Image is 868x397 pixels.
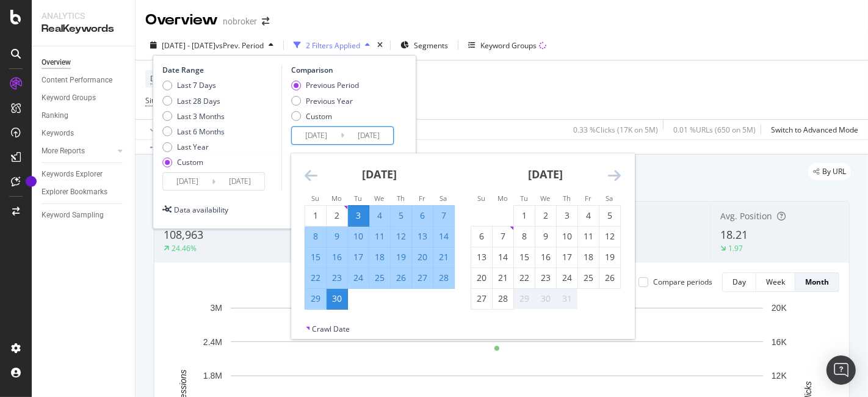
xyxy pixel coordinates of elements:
text: 2.4M [203,337,222,347]
div: Last 6 Months [162,126,225,137]
div: nobroker [223,15,257,27]
div: 4 [578,209,599,222]
td: Choose Sunday, July 27, 2025 as your check-in date. It’s available. [471,288,492,309]
div: 13 [412,230,433,242]
td: Choose Friday, July 4, 2025 as your check-in date. It’s available. [577,205,599,226]
div: Last Year [162,142,225,152]
div: 6 [471,230,492,242]
div: 7 [493,230,513,242]
div: Last 28 Days [162,96,225,106]
span: [DATE] - [DATE] [162,40,215,51]
div: 23 [327,272,347,284]
td: Choose Thursday, July 10, 2025 as your check-in date. It’s available. [556,226,577,247]
div: 1 [514,209,535,222]
div: Crawl Date [312,324,350,334]
a: Keywords Explorer [42,168,126,181]
a: Explorer Bookmarks [42,186,126,198]
td: Selected. Thursday, June 5, 2025 [390,205,411,226]
small: Sa [606,194,613,203]
a: Keywords [42,127,126,140]
div: Custom [162,157,225,167]
div: 0.01 % URLs ( 650 on 5M ) [673,125,756,135]
div: 2 [535,209,556,222]
div: 30 [535,293,556,305]
small: Fr [585,194,591,203]
div: 19 [391,251,411,263]
span: vs Prev. Period [215,40,264,51]
div: 8 [305,230,326,242]
text: 20K [772,303,787,313]
div: 21 [493,272,513,284]
td: Selected. Thursday, June 19, 2025 [390,247,411,268]
div: Ranking [42,109,68,122]
div: 24 [348,272,369,284]
div: Last 7 Days [162,80,225,90]
div: 11 [578,230,599,242]
div: Week [766,277,785,287]
div: Comparison [291,65,397,75]
div: Previous Year [306,96,353,106]
div: Custom [177,157,203,167]
div: 10 [557,230,577,242]
div: 4 [369,209,390,222]
div: 26 [391,272,411,284]
div: 29 [514,293,535,305]
div: 31 [557,293,577,305]
div: 15 [305,251,326,263]
div: 19 [599,251,620,263]
input: End Date [215,173,264,190]
div: 2 [327,209,347,222]
div: Day [732,277,746,287]
td: Choose Tuesday, July 15, 2025 as your check-in date. It’s available. [513,247,535,268]
div: arrow-right-arrow-left [262,17,269,26]
a: Keyword Groups [42,92,126,104]
div: Switch to Advanced Mode [771,125,858,135]
small: Fr [419,194,425,203]
button: Segments [396,35,453,55]
td: Choose Sunday, July 13, 2025 as your check-in date. It’s available. [471,247,492,268]
td: Selected. Thursday, June 12, 2025 [390,226,411,247]
div: 21 [433,251,454,263]
div: Previous Year [291,96,359,106]
span: 18.21 [720,227,748,242]
td: Selected. Wednesday, June 25, 2025 [369,268,390,288]
td: Choose Tuesday, July 8, 2025 as your check-in date. It’s available. [513,226,535,247]
span: Segments [414,40,448,51]
div: 27 [412,272,433,284]
td: Choose Saturday, July 19, 2025 as your check-in date. It’s available. [599,247,620,268]
a: Content Performance [42,74,126,87]
td: Selected. Friday, June 20, 2025 [411,247,433,268]
td: Choose Saturday, July 26, 2025 as your check-in date. It’s available. [599,268,620,288]
button: 2 Filters Applied [289,35,375,55]
a: Overview [42,56,126,69]
div: 3 [557,209,577,222]
td: Choose Monday, June 2, 2025 as your check-in date. It’s available. [326,205,347,226]
td: Selected as start date. Tuesday, June 3, 2025 [347,205,369,226]
div: Content Performance [42,74,112,87]
td: Choose Friday, July 25, 2025 as your check-in date. It’s available. [577,268,599,288]
input: End Date [344,127,393,144]
div: 1.97 [728,243,743,253]
td: Selected. Wednesday, June 4, 2025 [369,205,390,226]
text: 1.8M [203,371,222,381]
td: Selected. Tuesday, June 17, 2025 [347,247,369,268]
td: Selected. Wednesday, June 18, 2025 [369,247,390,268]
div: 0.33 % Clicks ( 17K on 5M ) [573,125,658,135]
div: Date Range [162,65,278,75]
button: Keyword Groups [463,35,551,55]
div: 25 [369,272,390,284]
div: Data availability [174,205,228,215]
td: Choose Sunday, July 6, 2025 as your check-in date. It’s available. [471,226,492,247]
text: 3M [211,303,222,313]
div: Tooltip anchor [26,176,37,187]
td: Choose Saturday, July 5, 2025 as your check-in date. It’s available. [599,205,620,226]
span: Device [150,73,173,84]
div: 22 [514,272,535,284]
strong: [DATE] [362,167,397,181]
button: Day [722,272,756,292]
div: 5 [391,209,411,222]
small: Tu [520,194,528,203]
td: Selected. Monday, June 16, 2025 [326,247,347,268]
td: Selected. Monday, June 9, 2025 [326,226,347,247]
div: 25 [578,272,599,284]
